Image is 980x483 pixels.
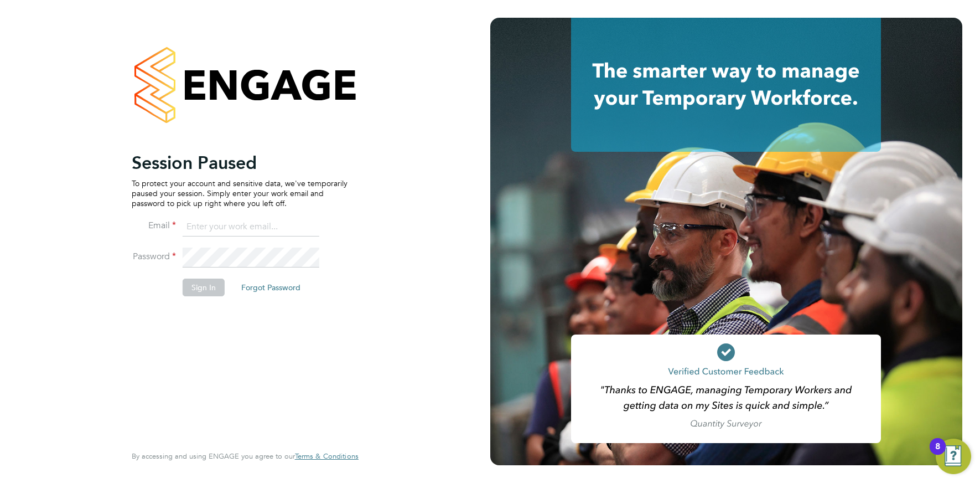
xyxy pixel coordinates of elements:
[132,451,359,461] span: By accessing and using ENGAGE you agree to our
[295,452,359,461] a: Terms & Conditions
[132,251,176,263] label: Password
[183,217,319,237] input: Enter your work email...
[132,220,176,232] label: Email
[295,451,359,461] span: Terms & Conditions
[936,439,971,474] button: Open Resource Center, 8 new notifications
[935,446,940,461] div: 8
[132,152,348,174] h2: Session Paused
[232,279,309,296] button: Forgot Password
[132,178,348,209] p: To protect your account and sensitive data, we've temporarily paused your session. Simply enter y...
[183,279,225,296] button: Sign In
